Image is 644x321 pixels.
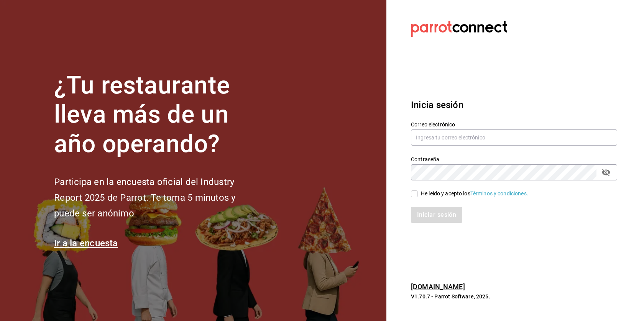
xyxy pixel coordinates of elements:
[54,71,261,159] h1: ¿Tu restaurante lleva más de un año operando?
[411,293,617,300] p: V1.70.7 - Parrot Software, 2025.
[54,238,118,249] a: Ir a la encuesta
[470,190,528,197] a: Términos y condiciones.
[54,174,261,221] h2: Participa en la encuesta oficial del Industry Report 2025 de Parrot. Te toma 5 minutos y puede se...
[600,166,613,179] button: passwordField
[421,190,528,198] div: He leído y acepto los
[411,129,617,146] input: Ingresa tu correo electrónico
[411,283,465,291] a: [DOMAIN_NAME]
[411,156,617,162] label: Contraseña
[411,121,617,127] label: Correo electrónico
[411,98,617,112] h3: Inicia sesión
